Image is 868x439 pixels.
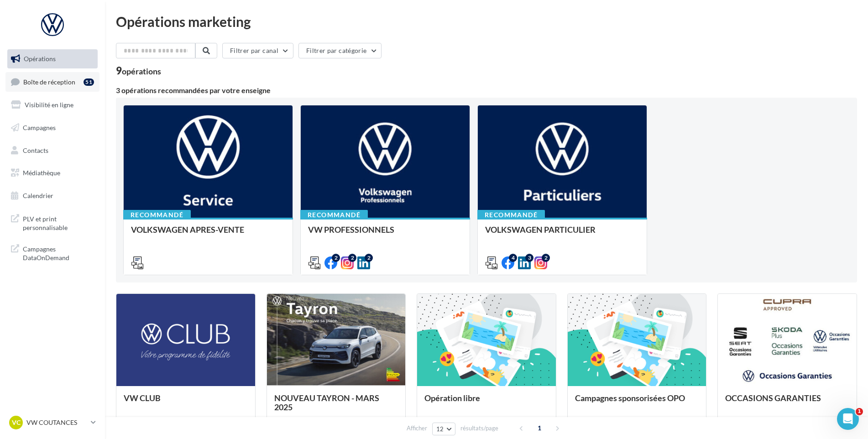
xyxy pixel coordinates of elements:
a: VC VW COUTANCES [7,414,98,431]
span: Boîte de réception [23,78,75,85]
span: PLV et print personnalisable [23,213,94,232]
span: OCCASIONS GARANTIES [725,393,821,403]
div: Recommandé [123,210,191,220]
div: opérations [122,67,161,75]
div: 2 [348,254,356,262]
span: Calendrier [23,192,53,199]
span: Médiathèque [23,169,60,177]
span: VC [12,418,21,427]
span: Visibilité en ligne [25,101,73,109]
span: résultats/page [460,424,498,433]
div: 9 [116,66,161,76]
span: Opérations [24,55,56,63]
a: Contacts [5,141,99,160]
a: Visibilité en ligne [5,95,99,115]
div: 3 opérations recommandées par votre enseigne [116,87,857,94]
button: Filtrer par canal [222,43,293,58]
p: VW COUTANCES [26,418,87,427]
a: Campagnes DataOnDemand [5,239,99,266]
span: VOLKSWAGEN APRES-VENTE [131,225,244,235]
span: 12 [436,425,444,433]
a: Médiathèque [5,163,99,183]
a: Campagnes [5,118,99,137]
div: 2 [332,254,340,262]
span: Campagnes sponsorisées OPO [575,393,685,403]
div: 4 [509,254,517,262]
a: Boîte de réception51 [5,72,99,92]
span: Campagnes [23,124,56,131]
span: 1 [532,421,547,435]
span: VW CLUB [124,393,161,403]
iframe: Intercom live chat [837,408,859,430]
a: Opérations [5,49,99,68]
div: 51 [84,78,94,86]
span: Opération libre [424,393,480,403]
div: 2 [365,254,373,262]
span: Campagnes DataOnDemand [23,243,94,262]
div: Opérations marketing [116,15,857,28]
span: VW PROFESSIONNELS [308,225,394,235]
span: VOLKSWAGEN PARTICULIER [485,225,596,235]
span: Contacts [23,146,48,154]
div: 2 [542,254,550,262]
span: 1 [856,408,863,415]
button: 12 [432,423,455,435]
button: Filtrer par catégorie [298,43,382,58]
div: 3 [525,254,533,262]
a: PLV et print personnalisable [5,209,99,236]
span: NOUVEAU TAYRON - MARS 2025 [274,393,379,412]
div: Recommandé [477,210,545,220]
div: Recommandé [300,210,368,220]
span: Afficher [407,424,427,433]
a: Calendrier [5,186,99,205]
